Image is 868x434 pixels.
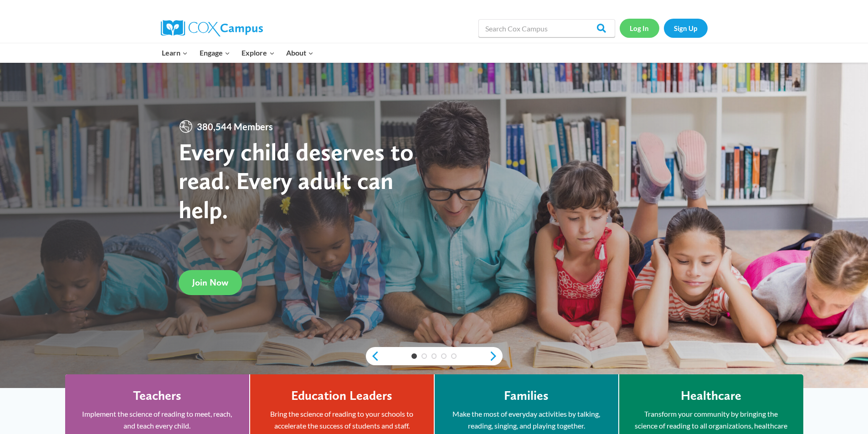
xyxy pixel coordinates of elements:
[448,408,605,431] p: Make the most of everyday activities by talking, reading, singing, and playing together.
[366,347,503,365] div: content slider buttons
[192,277,228,288] span: Join Now
[681,388,741,403] h4: Healthcare
[79,408,236,431] p: Implement the science of reading to meet, reach, and teach every child.
[489,351,503,362] a: next
[431,353,437,359] a: 3
[620,19,659,37] a: Log In
[441,353,447,359] a: 4
[451,353,457,359] a: 5
[193,119,277,134] span: 380,544 Members
[411,353,417,359] a: 1
[179,137,414,224] strong: Every child deserves to read. Every adult can help.
[664,19,708,37] a: Sign Up
[161,20,263,36] img: Cox Campus
[620,19,708,37] nav: Secondary Navigation
[280,43,319,62] button: Child menu of About
[156,43,194,62] button: Child menu of Learn
[421,353,427,359] a: 2
[504,388,549,403] h4: Families
[156,43,319,62] nav: Primary Navigation
[264,408,420,431] p: Bring the science of reading to your schools to accelerate the success of students and staff.
[179,270,242,295] a: Join Now
[366,351,380,362] a: previous
[236,43,281,62] button: Child menu of Explore
[133,388,181,403] h4: Teachers
[478,19,615,37] input: Search Cox Campus
[291,388,392,403] h4: Education Leaders
[194,43,236,62] button: Child menu of Engage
